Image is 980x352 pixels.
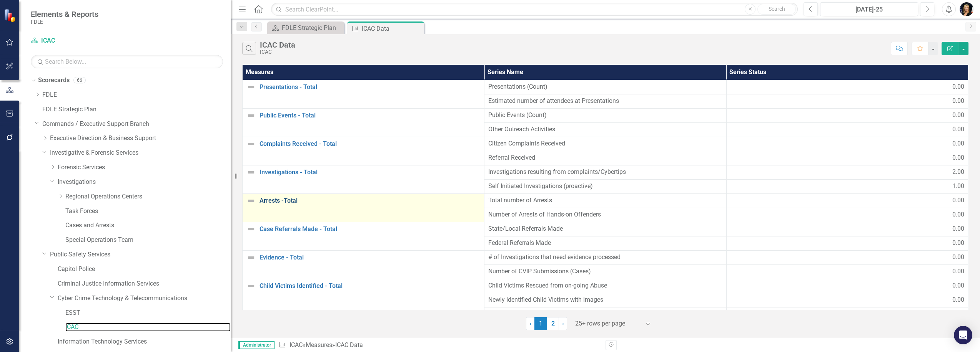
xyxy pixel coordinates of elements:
[278,341,599,350] div: » »
[952,97,964,106] span: 0.00
[488,267,722,276] span: Number of CVIP Submissions (Cases)
[246,225,256,234] img: Not Defined
[529,320,531,327] span: ‹
[65,192,231,201] a: Regional Operations Centers
[488,154,722,162] span: Referral Received
[58,178,231,187] a: Investigations
[65,309,231,317] a: ESST
[547,317,559,330] a: 2
[488,139,722,148] span: Citizen Complaints Received
[488,239,722,248] span: Federal Referrals Made
[305,341,332,349] a: Measures
[260,49,295,55] div: ICAC
[757,4,796,15] button: Search
[562,320,564,327] span: ›
[42,91,231,99] a: FDLE
[952,296,964,304] span: 0.00
[246,139,256,149] img: Not Defined
[952,83,964,91] span: 0.00
[243,222,484,250] td: Double-Click to Edit Right Click for Context Menu
[50,149,231,157] a: Investigative & Forensic Services
[952,154,964,162] span: 0.00
[243,193,484,222] td: Double-Click to Edit Right Click for Context Menu
[246,253,256,262] img: Not Defined
[58,163,231,172] a: Forensic Services
[58,265,231,274] a: Capitol Police
[488,182,722,191] span: Self Initiated Investigations (proactive)
[31,55,223,68] input: Search Below...
[31,19,98,25] small: FDLE
[952,281,964,290] span: 0.00
[335,341,363,349] div: ICAC Data
[50,134,231,143] a: Executive Direction & Business Support
[246,196,256,205] img: Not Defined
[58,279,231,288] a: Criminal Justice Information Services
[952,196,964,205] span: 0.00
[488,168,722,177] span: Investigations resulting from complaints/Cybertips
[42,120,231,129] a: Commands / Executive Support Branch
[246,168,256,177] img: Not Defined
[271,3,798,16] input: Search ClearPoint...
[260,41,295,49] div: ICAC Data
[243,108,484,137] td: Double-Click to Edit Right Click for Context Menu
[488,83,722,91] span: Presentations (Count)
[260,84,480,91] a: Presentations - Total
[31,36,127,45] a: ICAC
[952,125,964,134] span: 0.00
[246,83,256,92] img: Not Defined
[246,281,256,291] img: Not Defined
[243,250,484,279] td: Double-Click to Edit Right Click for Context Menu
[954,326,972,344] div: Open Intercom Messenger
[238,341,275,349] span: Administrator
[952,267,964,276] span: 0.00
[260,226,480,233] a: Case Referrals Made - Total
[952,239,964,248] span: 0.00
[73,77,86,84] div: 66
[42,105,231,114] a: FDLE Strategic Plan
[31,10,98,19] span: Elements & Reports
[952,182,964,191] span: 1.00
[289,341,302,349] a: ICAC
[260,140,480,147] a: Complaints Received - Total
[952,111,964,120] span: 0.00
[488,253,722,262] span: # of Investigations that need evidence processed
[260,169,480,176] a: Investigations - Total
[769,6,785,12] span: Search
[488,125,722,134] span: Other Outreach Activities
[65,221,231,230] a: Cases and Arrests
[960,2,973,16] img: Heather Pence
[952,168,964,177] span: 2.00
[488,196,722,205] span: Total number of Arrests
[952,253,964,262] span: 0.00
[362,24,422,33] div: ICAC Data
[820,2,918,16] button: [DATE]-25
[488,97,722,106] span: Estimated number of attendees at Presentations
[243,165,484,193] td: Double-Click to Edit Right Click for Context Menu
[4,9,17,22] img: ClearPoint Strategy
[246,111,256,120] img: Not Defined
[488,225,722,233] span: State/Local Referrals Made
[488,296,722,304] span: Newly Identified Child Victims with images
[58,337,231,346] a: Information Technology Services
[488,111,722,120] span: Public Events (Count)
[38,76,70,85] a: Scorecards
[65,236,231,245] a: Special Operations Team
[50,250,231,259] a: Public Safety Services
[952,139,964,148] span: 0.00
[243,279,484,321] td: Double-Click to Edit Right Click for Context Menu
[282,23,342,33] div: FDLE Strategic Plan
[65,323,231,332] a: ICAC
[534,317,547,330] span: 1
[65,207,231,216] a: Task Forces
[260,254,480,261] a: Evidence - Total
[243,80,484,108] td: Double-Click to Edit Right Click for Context Menu
[952,225,964,233] span: 0.00
[488,210,722,219] span: Number of Arrests of Hands-on Offenders
[260,283,480,289] a: Child Victims Identified - Total
[243,137,484,165] td: Double-Click to Edit Right Click for Context Menu
[823,5,915,14] div: [DATE]-25
[260,197,480,204] a: Arrests -Total
[952,210,964,219] span: 0.00
[269,23,342,33] a: FDLE Strategic Plan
